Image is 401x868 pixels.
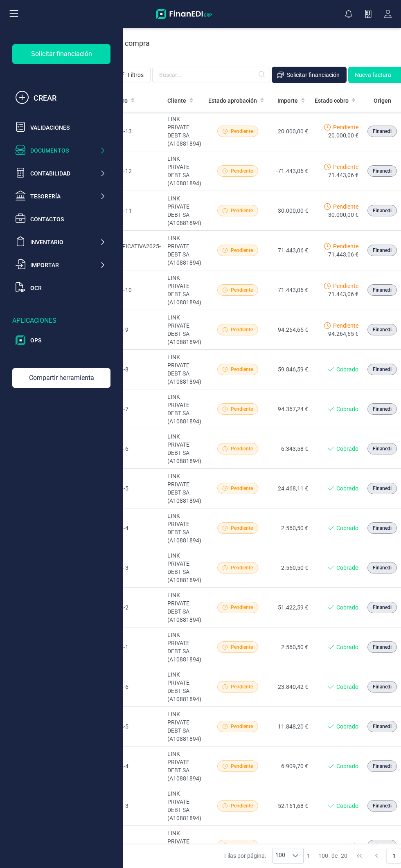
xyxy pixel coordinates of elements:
[273,848,288,863] span: 100
[351,848,367,864] button: First Page
[164,151,205,191] td: LINK PRIVATE DEBT SA (A10881894)
[164,548,205,588] td: LINK PRIVATE DEBT SA (A10881894)
[164,469,205,508] td: LINK PRIVATE DEBT SA (A10881894)
[270,747,311,786] td: 6.909,70 €
[341,852,347,860] span: 20
[231,247,253,254] span: Pendiente
[270,310,311,350] td: 94.264,65 €
[373,842,392,849] span: Finanedi
[164,747,205,786] td: LINK PRIVATE DEBT SA (A10881894)
[164,310,205,350] td: LINK PRIVATE DEBT SA (A10881894)
[34,92,106,104] div: CREAR
[30,146,99,155] div: Documentos
[104,588,164,627] td: A2025-2
[156,9,212,19] img: Logo Finanedi
[336,762,358,770] span: Cobrado
[369,848,384,864] button: Previous Page
[270,191,311,231] td: 30.000,00 €
[231,683,253,690] span: Pendiente
[164,786,205,826] td: LINK PRIVATE DEBT SA (A10881894)
[373,643,392,651] span: Finanedi
[231,802,253,810] span: Pendiente
[328,131,358,139] span: 20.000,00 €
[270,389,311,429] td: 94.367,24 €
[270,627,311,667] td: 2.560,50 €
[224,848,304,864] div: Filas por página:
[164,429,205,469] td: LINK PRIVATE DEBT SA (A10881894)
[270,667,311,707] td: 23.840,42 €
[270,786,311,826] td: 52.161,68 €
[104,508,164,548] td: A2025-4
[104,389,164,429] td: A2025-7
[336,643,358,651] span: Cobrado
[373,485,392,492] span: Finanedi
[373,366,392,373] span: Finanedi
[348,67,398,83] button: Nueva factura
[270,429,311,469] td: -6.343,58 €
[164,389,205,429] td: LINK PRIVATE DEBT SA (A10881894)
[231,564,253,571] span: Pendiente
[104,826,164,866] td: A2024-2
[331,852,338,860] span: de
[30,192,99,200] div: Tesorería
[104,429,164,469] td: A2025-6
[270,112,311,151] td: 20.000,00 €
[328,290,358,298] span: 71.443,06 €
[30,124,106,132] div: Validaciones
[30,238,99,246] div: Inventario
[373,604,392,611] span: Finanedi
[231,643,253,651] span: Pendiente
[30,284,106,292] div: OCR
[12,368,110,388] div: Compartir herramienta
[30,336,106,344] div: OPS
[104,270,164,310] td: A2025-10
[307,852,310,860] span: 1
[12,44,110,64] div: Solicitar financiación
[104,747,164,786] td: A2024-4
[328,171,358,179] span: 71.443,06 €
[373,762,392,770] span: Finanedi
[373,167,392,175] span: Finanedi
[373,723,392,730] span: Finanedi
[30,261,99,269] div: Importar
[336,683,358,691] span: Cobrado
[164,627,205,667] td: LINK PRIVATE DEBT SA (A10881894)
[104,707,164,747] td: A2024-5
[333,322,358,330] span: Pendiente
[164,270,205,310] td: LINK PRIVATE DEBT SA (A10881894)
[164,667,205,707] td: LINK PRIVATE DEBT SA (A10881894)
[104,112,164,151] td: A2025-13
[373,564,392,571] span: Finanedi
[231,762,253,770] span: Pendiente
[336,484,358,492] span: Cobrado
[208,97,257,105] span: Estado aprobación
[12,316,110,326] div: Aplicaciones
[164,508,205,548] td: LINK PRIVATE DEBT SA (A10881894)
[231,524,253,532] span: Pendiente
[164,350,205,389] td: LINK PRIVATE DEBT SA (A10881894)
[30,215,106,223] div: Contactos
[373,247,392,254] span: Finanedi
[164,826,205,866] td: LINK PRIVATE DEBT SA (A10881894)
[104,667,164,707] td: A2024-6
[30,169,99,178] div: Contabilidad
[333,123,358,131] span: Pendiente
[104,151,164,191] td: A2025-12
[333,282,358,290] span: Pendiente
[336,564,358,572] span: Cobrado
[104,548,164,588] td: A2025-3
[231,366,253,373] span: Pendiente
[333,242,358,250] span: Pendiente
[270,350,311,389] td: 59.846,59 €
[164,231,205,270] td: LINK PRIVATE DEBT SA (A10881894)
[104,191,164,231] td: A2025-11
[328,250,358,259] span: 71.443,06 €
[231,445,253,452] span: Pendiente
[231,842,253,849] span: Pendiente
[373,326,392,333] span: Finanedi
[336,722,358,731] span: Cobrado
[270,270,311,310] td: 71.443,06 €
[318,852,328,860] span: 100
[270,469,311,508] td: 24.468,11 €
[287,71,340,79] span: Solicitar financiación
